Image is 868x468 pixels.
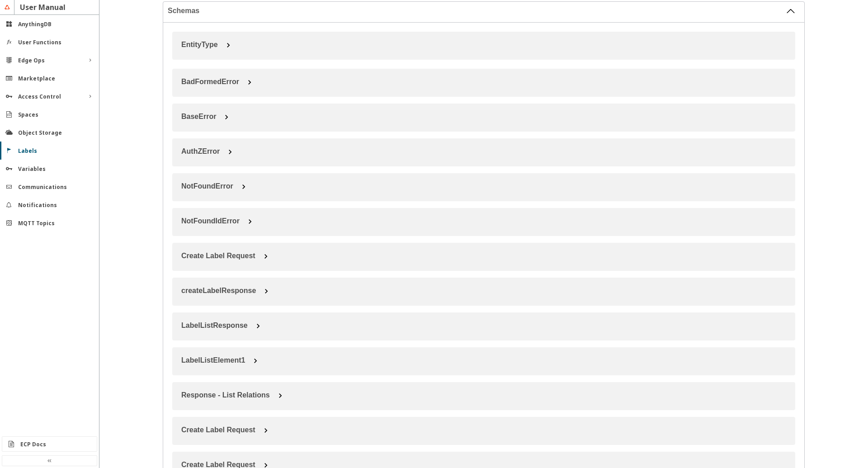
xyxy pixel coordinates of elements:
span: BaseError [181,113,216,120]
span: BadFormedError [181,78,239,85]
button: NotFoundIdError [177,213,800,230]
span: NotFoundError [181,182,233,190]
button: AuthZError [177,143,800,160]
button: createLabelResponse [177,282,800,299]
button: NotFoundError [177,178,800,195]
span: LabelListResponse [181,321,248,329]
button: Response - List Relations [177,387,800,404]
button: EntityType [177,36,800,53]
span: Response - List Relations [181,391,270,399]
button: LabelListResponse [177,317,800,334]
span: Create Label Request [181,252,255,260]
button: BadFormedError [177,73,800,90]
button: Create Label Request [177,421,800,439]
button: Schemas [168,6,795,15]
span: LabelListElement1 [181,356,245,364]
span: NotFoundIdError [181,217,240,225]
span: Create Label Request [181,426,255,434]
span: AuthZError [181,147,220,155]
span: Schemas [168,7,786,15]
span: EntityType [181,41,218,48]
span: createLabelResponse [181,287,256,294]
button: BaseError [177,108,800,125]
button: LabelListElement1 [177,352,800,369]
button: Create Label Request [177,247,800,265]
